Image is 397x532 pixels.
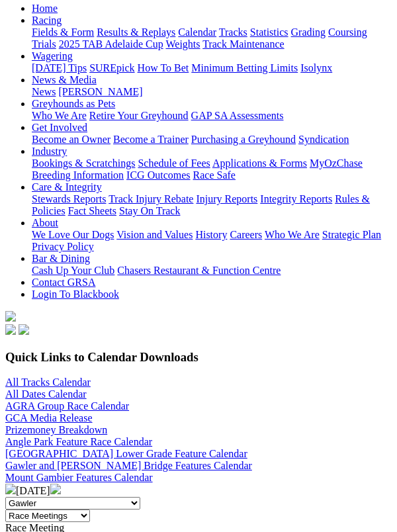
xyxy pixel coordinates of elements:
a: [GEOGRAPHIC_DATA] Lower Grade Feature Calendar [5,448,247,459]
a: Schedule of Fees [138,157,210,169]
a: ICG Outcomes [126,169,190,181]
div: Wagering [32,62,392,74]
div: Greyhounds as Pets [32,110,392,122]
a: All Tracks Calendar [5,377,91,388]
a: Weights [165,38,200,50]
a: All Dates Calendar [5,388,87,400]
a: Angle Park Feature Race Calendar [5,436,152,447]
a: How To Bet [138,62,189,73]
a: Tracks [219,26,247,38]
img: chevron-right-pager-white.svg [50,484,61,494]
a: 2025 TAB Adelaide Cup [59,38,163,50]
a: Greyhounds as Pets [32,98,115,109]
a: Grading [291,26,326,38]
a: About [32,217,58,228]
a: Breeding Information [32,169,124,181]
a: Vision and Values [116,229,193,240]
a: Syndication [298,134,349,145]
a: Contact GRSA [32,277,95,288]
a: Retire Your Greyhound [89,110,189,121]
a: [DATE] Tips [32,62,87,73]
a: Stewards Reports [32,193,106,204]
a: Prizemoney Breakdown [5,424,107,435]
div: Racing [32,26,392,50]
a: Bookings & Scratchings [32,157,135,169]
a: Rules & Policies [32,193,370,216]
a: Minimum Betting Limits [191,62,298,73]
div: Get Involved [32,134,392,146]
img: chevron-left-pager-white.svg [5,484,16,494]
a: Trials [32,38,56,50]
a: Fields & Form [32,26,94,38]
a: Racing [32,15,62,26]
a: Who We Are [265,229,320,240]
a: [PERSON_NAME] [58,86,142,97]
a: SUREpick [89,62,134,73]
div: Care & Integrity [32,193,392,217]
a: Injury Reports [196,193,257,204]
a: Calendar [178,26,216,38]
a: Get Involved [32,122,87,133]
a: GCA Media Release [5,412,93,423]
img: logo-grsa-white.png [5,311,16,322]
a: Track Maintenance [202,38,284,50]
a: News & Media [32,74,97,85]
img: twitter.svg [19,324,29,335]
a: Chasers Restaurant & Function Centre [117,265,281,276]
a: History [195,229,227,240]
a: Become an Owner [32,134,110,145]
img: facebook.svg [5,324,16,335]
a: Cash Up Your Club [32,265,114,276]
a: Gawler and [PERSON_NAME] Bridge Features Calendar [5,460,252,471]
a: Become a Trainer [113,134,189,145]
a: Statistics [250,26,288,38]
a: Results & Replays [97,26,175,38]
div: [DATE] [5,484,392,497]
a: MyOzChase [310,157,363,169]
div: Bar & Dining [32,265,392,277]
a: Stay On Track [119,205,180,216]
a: Purchasing a Greyhound [191,134,296,145]
a: Isolynx [300,62,332,73]
a: GAP SA Assessments [191,110,284,121]
div: About [32,229,392,253]
a: AGRA Group Race Calendar [5,400,129,412]
a: Care & Integrity [32,181,102,193]
a: Careers [230,229,262,240]
a: Wagering [32,50,73,62]
a: Fact Sheets [68,205,116,216]
a: Bar & Dining [32,253,90,264]
a: Coursing [328,26,367,38]
a: Industry [32,146,67,157]
a: Who We Are [32,110,87,121]
div: News & Media [32,86,392,98]
a: Track Injury Rebate [109,193,193,204]
a: Race Safe [193,169,236,181]
a: Applications & Forms [212,157,307,169]
a: Login To Blackbook [32,288,119,300]
a: Integrity Reports [260,193,332,204]
div: Industry [32,157,392,181]
a: We Love Our Dogs [32,229,114,240]
a: News [32,86,56,97]
a: Privacy Policy [32,241,94,252]
a: Home [32,3,58,14]
h3: Quick Links to Calendar Downloads [5,350,392,365]
a: Strategic Plan [322,229,381,240]
a: Mount Gambier Features Calendar [5,472,153,483]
